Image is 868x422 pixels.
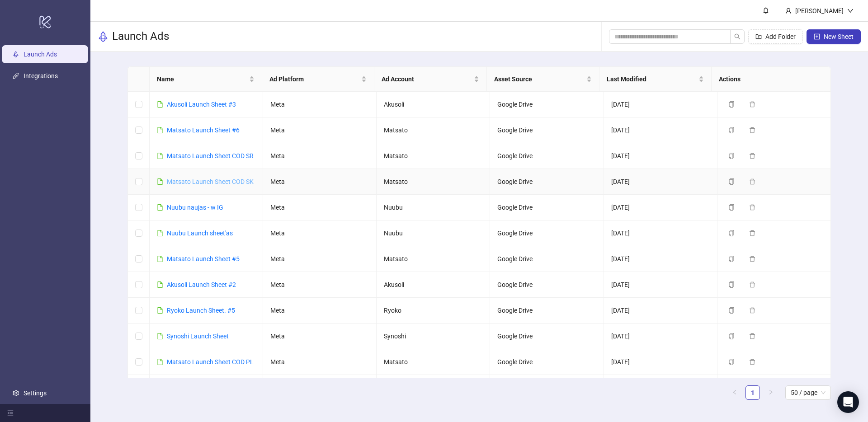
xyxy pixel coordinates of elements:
span: copy [728,333,735,339]
a: Matsato Launch Sheet #6 [167,127,240,134]
a: Matsato Launch Sheet #5 [167,255,240,263]
span: Asset Source [494,74,585,84]
button: right [764,385,778,400]
span: copy [728,127,735,133]
td: Google Drive [490,324,604,349]
span: delete [749,256,755,262]
a: Launch Ads [24,51,57,58]
span: copy [728,230,735,236]
td: Matsato [377,375,490,401]
td: Meta [263,92,377,117]
th: Last Modified [599,67,712,92]
a: Akusoli Launch Sheet #2 [167,281,236,288]
td: Matsato [377,143,490,169]
button: Add Folder [748,29,803,44]
td: Nuubu [377,220,490,246]
span: Last Modified [607,74,697,84]
a: 1 [746,386,759,399]
span: copy [728,359,735,365]
span: 50 / page [791,386,826,399]
td: Matsato [377,169,490,195]
span: delete [749,281,755,288]
td: [DATE] [604,349,717,375]
a: Nuubu Launch sheet'as [167,230,233,237]
span: delete [749,230,755,236]
span: right [768,389,774,395]
span: copy [728,256,735,262]
span: copy [728,281,735,288]
th: Actions [712,67,824,92]
td: Meta [263,143,377,169]
span: copy [728,307,735,314]
span: file [157,230,163,236]
span: plus-square [814,33,820,40]
span: file [157,178,163,185]
div: Page Size [785,385,831,400]
span: file [157,307,163,314]
td: Nuubu [377,195,490,220]
td: [DATE] [604,169,717,195]
span: delete [749,178,755,185]
td: Google Drive [490,375,604,401]
h3: Launch Ads [112,29,169,44]
span: Ad Account [382,74,472,84]
td: [DATE] [604,272,717,298]
td: Google Drive [490,349,604,375]
span: file [157,204,163,211]
span: copy [728,204,735,211]
span: copy [728,101,735,108]
td: [DATE] [604,375,717,401]
a: Ryoko Launch Sheet. #5 [167,307,235,314]
span: file [157,359,163,365]
td: Meta [263,272,377,298]
button: New Sheet [807,29,861,44]
td: [DATE] [604,324,717,349]
a: Settings [24,389,47,397]
span: bell [763,7,769,14]
a: Synoshi Launch Sheet [167,333,229,340]
a: Matsato Launch Sheet COD PL [167,358,254,366]
span: Ad Platform [269,74,360,84]
td: Ryoko [377,298,490,324]
button: left [727,385,742,400]
span: search [734,33,741,40]
td: [DATE] [604,246,717,272]
span: delete [749,153,755,159]
td: [DATE] [604,143,717,169]
td: Akusoli [377,92,490,117]
td: Meta [263,169,377,195]
span: file [157,101,163,108]
span: delete [749,359,755,365]
span: folder-add [755,33,762,40]
span: left [732,389,737,395]
th: Asset Source [487,67,599,92]
div: [PERSON_NAME] [792,6,847,16]
td: Meta [263,220,377,246]
span: file [157,281,163,288]
span: menu-fold [7,410,14,416]
td: Google Drive [490,272,604,298]
th: Ad Account [374,67,487,92]
a: Nuubu naujas - w IG [167,204,223,211]
td: [DATE] [604,195,717,220]
span: file [157,256,163,262]
a: Akusoli Launch Sheet #3 [167,101,236,108]
span: delete [749,333,755,339]
span: file [157,127,163,133]
td: Matsato [377,117,490,143]
td: Meta [263,195,377,220]
td: Matsato [377,246,490,272]
td: Google Drive [490,117,604,143]
span: file [157,153,163,159]
td: Meta [263,117,377,143]
div: Open Intercom Messenger [837,391,859,413]
td: Google Drive [490,169,604,195]
td: Google Drive [490,298,604,324]
td: Meta [263,375,377,401]
span: file [157,333,163,339]
a: Matsato Launch Sheet COD SR [167,152,254,159]
li: Previous Page [727,385,742,400]
span: Add Folder [765,33,796,40]
td: Synoshi [377,324,490,349]
th: Ad Platform [262,67,375,92]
